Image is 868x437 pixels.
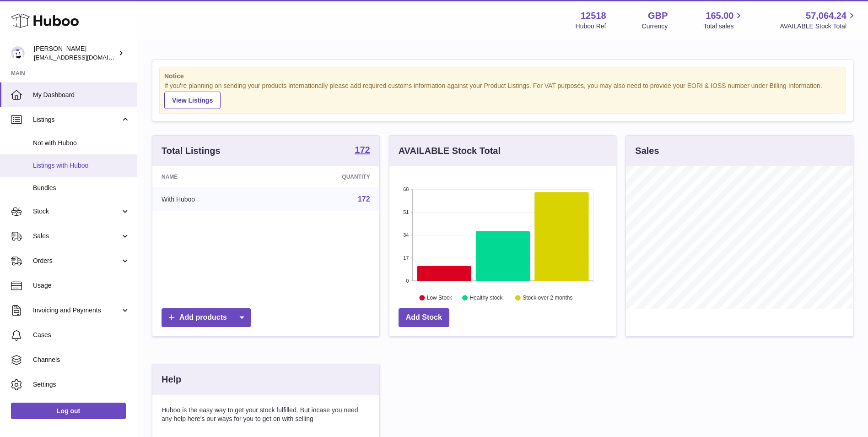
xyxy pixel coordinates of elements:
span: Usage [33,281,130,290]
a: 165.00 Total sales [703,10,744,31]
text: Healthy stock [469,295,503,301]
h3: AVAILABLE Stock Total [399,145,501,157]
span: 57,064.24 [806,10,846,22]
h3: Total Listings [162,145,221,157]
span: Orders [33,257,120,265]
span: Settings [33,380,130,389]
td: With Huboo [152,187,272,211]
span: [EMAIL_ADDRESS][DOMAIN_NAME] [34,54,135,61]
div: Currency [642,22,668,31]
text: 0 [406,278,409,284]
span: Total sales [703,22,744,31]
a: Add products [162,308,251,327]
h3: Sales [635,145,659,157]
text: Low Stock [427,295,453,301]
span: Listings [33,115,120,124]
span: Invoicing and Payments [33,306,120,315]
strong: 12518 [581,10,606,22]
span: Channels [33,355,130,364]
div: If you're planning on sending your products internationally please add required customs informati... [164,82,841,109]
strong: 172 [355,145,370,154]
span: Bundles [33,184,130,192]
text: 34 [403,232,409,238]
text: 51 [403,209,409,215]
text: 68 [403,186,409,192]
p: Huboo is the easy way to get your stock fulfilled. But incase you need any help here's our ways f... [162,406,370,423]
span: 165.00 [706,10,733,22]
a: Add Stock [399,308,449,327]
div: Huboo Ref [576,22,606,31]
strong: GBP [648,10,668,22]
text: 17 [403,255,409,261]
span: My Dashboard [33,91,130,99]
span: Listings with Huboo [33,161,130,170]
h3: Help [162,373,181,386]
a: 172 [358,195,370,203]
a: 172 [355,145,370,156]
span: AVAILABLE Stock Total [780,22,857,31]
img: internalAdmin-12518@internal.huboo.com [11,46,25,60]
span: Not with Huboo [33,139,130,147]
a: View Listings [164,92,221,109]
span: Cases [33,331,130,339]
text: Stock over 2 months [523,295,572,301]
span: Sales [33,232,120,240]
strong: Notice [164,72,841,81]
th: Name [152,166,272,187]
a: Log out [11,403,126,419]
th: Quantity [272,166,379,187]
span: Stock [33,207,120,216]
div: [PERSON_NAME] [34,44,116,62]
a: 57,064.24 AVAILABLE Stock Total [780,10,857,31]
